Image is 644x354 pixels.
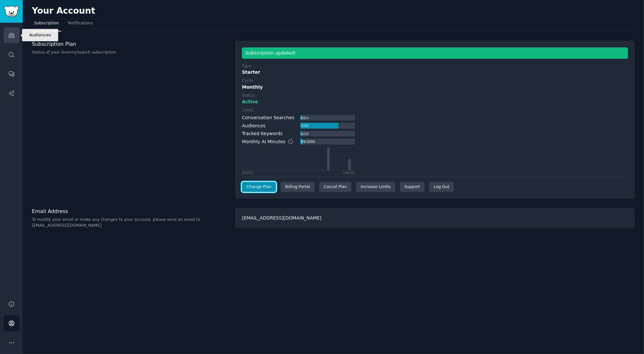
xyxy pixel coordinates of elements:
div: 89 / 2000 [300,139,316,145]
div: Cycle [242,78,253,84]
p: Status of your GummySearch subscription [32,50,228,56]
div: Tracked Keywords [242,130,283,137]
div: Starter [242,69,628,76]
div: 60 / ∞ [300,115,310,121]
div: Log Out [429,182,454,192]
a: Subscription [32,18,61,32]
div: Audiences [242,122,265,129]
h2: Your Account [32,6,95,16]
div: 0 / 10 [300,131,309,137]
div: Monthly AI Minutes [242,138,300,145]
div: Monthly [242,84,628,91]
div: [DATE] [343,171,355,175]
p: To modify your email or make any changes to your account, please send an email to [EMAIL_ADDRESS]... [32,217,228,228]
span: Active [242,98,258,105]
div: Conversation Searches [242,114,294,121]
h3: Email Address [32,208,228,215]
div: Subscription updated! [242,47,628,59]
a: Notifications [66,18,95,32]
div: [EMAIL_ADDRESS][DOMAIN_NAME] [235,208,635,228]
span: Notifications [68,20,93,26]
div: Type [242,63,251,69]
a: Support [400,182,425,192]
div: Limits [242,107,254,113]
div: 7 / 10 [300,123,309,129]
span: Subscription [34,20,59,26]
div: Billing Portal [281,182,315,192]
div: Cancel Plan [319,182,351,192]
a: Change Plan [242,182,276,192]
img: GummySearch logo [4,6,19,17]
a: Increase Limits [356,182,395,192]
h3: Subscription Plan [32,41,228,47]
div: Status [242,93,255,99]
div: [DATE] [242,171,254,175]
